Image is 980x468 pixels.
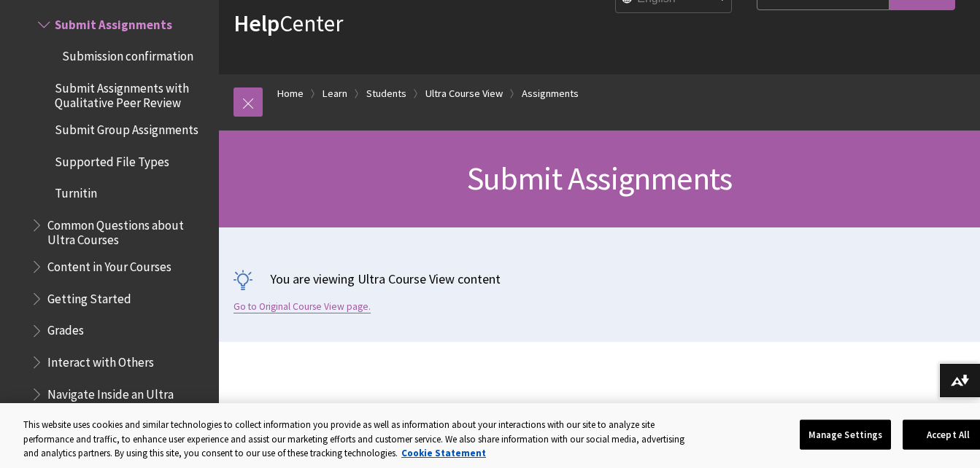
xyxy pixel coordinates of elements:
span: Interact with Others [47,350,154,370]
a: Ultra Course View [425,85,503,103]
span: Content in Your Courses [47,254,171,274]
strong: Help [234,9,279,38]
span: Navigate Inside an Ultra Course [47,382,209,416]
span: Supported File Types [55,149,169,169]
a: HelpCenter [234,9,343,38]
a: Students [366,85,406,103]
span: Common Questions about Ultra Courses [47,213,209,247]
a: Assignments [522,85,579,103]
div: This website uses cookies and similar technologies to collect information you provide as well as ... [23,418,686,461]
span: Turnitin [55,182,97,201]
span: Submit Assignments [467,158,733,198]
a: Learn [323,85,347,103]
span: Submit Group Assignments [55,117,198,137]
span: Submit Assignments with Qualitative Peer Review [55,76,209,110]
span: Submit Assignments [55,12,172,32]
span: Submission confirmation [62,44,193,63]
span: Grades [47,319,84,338]
a: More information about your privacy, opens in a new tab [401,447,486,459]
a: Go to Original Course View page. [234,300,371,313]
a: Home [277,85,304,103]
button: Manage Settings [800,419,891,450]
span: Getting Started [47,286,131,306]
p: You are viewing Ultra Course View content [234,270,965,288]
